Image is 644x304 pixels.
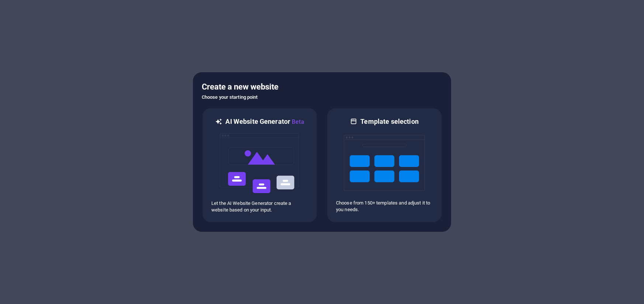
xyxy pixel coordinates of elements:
[219,126,300,200] img: ai
[202,93,442,102] h6: Choose your starting point
[211,200,308,213] p: Let the AI Website Generator create a website based on your input.
[360,117,418,126] h6: Template selection
[336,200,433,213] p: Choose from 150+ templates and adjust it to you needs.
[202,81,442,93] h5: Create a new website
[202,108,318,223] div: AI Website GeneratorBetaaiLet the AI Website Generator create a website based on your input.
[326,108,442,223] div: Template selectionChoose from 150+ templates and adjust it to you needs.
[225,117,304,126] h6: AI Website Generator
[290,118,304,125] span: Beta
